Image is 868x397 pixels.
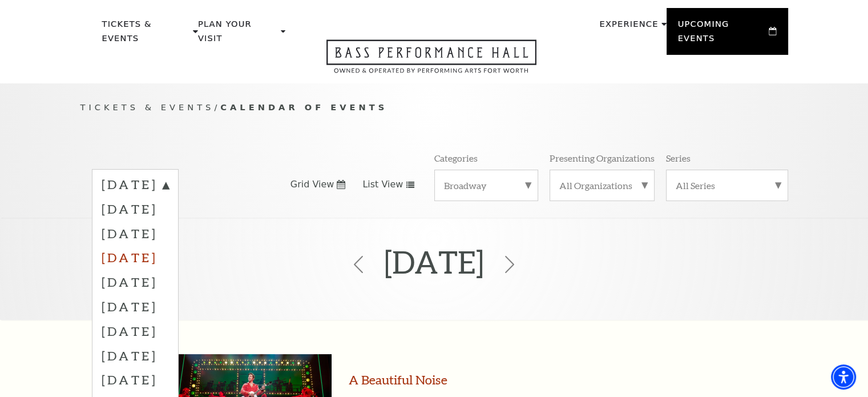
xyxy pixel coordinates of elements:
label: [DATE] [102,245,169,270]
label: [DATE] [102,270,169,294]
p: Sat [80,367,149,383]
p: Presenting Organizations [550,152,655,164]
div: Accessibility Menu [831,364,856,390]
p: Categories [434,152,478,164]
p: Plan Your Visit [198,17,278,52]
label: [DATE] [102,343,169,368]
svg: Click to view the previous month [350,256,367,273]
label: All Organizations [559,179,645,191]
span: Tickets & Events [80,102,215,112]
label: [DATE] [102,221,169,246]
svg: Click to view the next month [501,256,518,273]
a: A Beautiful Noise [349,371,447,389]
span: List View [362,178,403,191]
p: Upcoming Events [678,17,766,52]
span: Calendar of Events [220,102,387,112]
h2: [DATE] [384,226,484,298]
label: [DATE] [102,294,169,319]
label: [DATE] [102,319,169,343]
p: Experience [599,17,658,38]
a: Open this option [285,39,578,83]
label: All Series [676,179,778,191]
p: Series [666,152,691,164]
label: Broadway [444,179,528,191]
p: Tickets & Events [102,17,191,52]
label: [DATE] [102,176,169,197]
span: Grid View [290,178,334,191]
label: [DATE] [102,367,169,392]
label: [DATE] [102,197,169,221]
p: / [80,101,788,115]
